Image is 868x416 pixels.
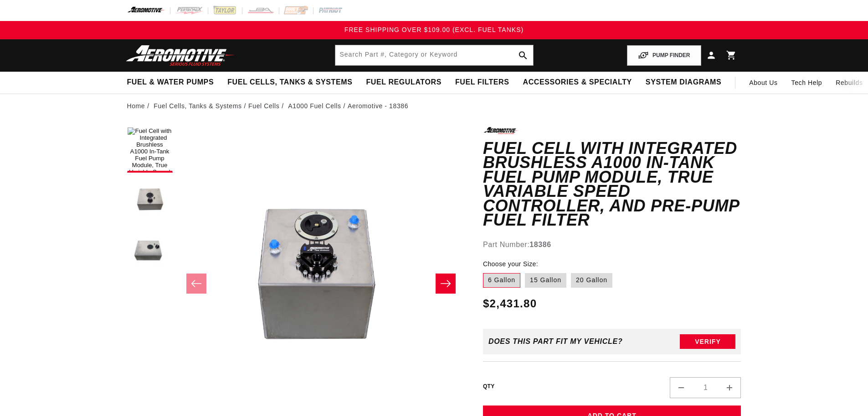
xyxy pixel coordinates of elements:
[359,72,448,93] summary: Fuel Regulators
[742,72,784,94] a: About Us
[248,101,286,111] li: Fuel Cells
[639,72,728,93] summary: System Diagrams
[127,101,145,111] a: Home
[288,101,341,111] a: A1000 Fuel Cells
[627,45,701,66] button: PUMP FINDER
[571,273,612,288] label: 20 Gallon
[483,259,539,269] legend: Choose your Size:
[120,72,221,93] summary: Fuel & Water Pumps
[455,78,509,87] span: Fuel Filters
[483,383,495,390] label: QTY
[785,72,829,94] summary: Tech Help
[483,239,741,251] div: Part Number:
[513,45,533,65] button: search button
[154,101,248,111] li: Fuel Cells, Tanks & Systems
[436,274,456,294] button: Slide right
[529,241,551,248] strong: 18386
[516,72,639,93] summary: Accessories & Specialty
[344,26,524,33] span: FREE SHIPPING OVER $109.00 (EXCL. FUEL TANKS)
[646,78,721,87] span: System Diagrams
[123,45,237,66] img: Aeromotive
[448,72,516,93] summary: Fuel Filters
[335,45,533,65] input: Search by Part Number, Category or Keyword
[221,72,359,93] summary: Fuel Cells, Tanks & Systems
[127,127,173,173] button: Load image 1 in gallery view
[749,79,777,86] span: About Us
[127,227,173,273] button: Load image 3 in gallery view
[366,78,441,87] span: Fuel Regulators
[836,78,863,88] span: Rebuilds
[791,78,822,88] span: Tech Help
[127,78,214,87] span: Fuel & Water Pumps
[523,78,632,87] span: Accessories & Specialty
[127,177,173,223] button: Load image 2 in gallery view
[186,274,206,294] button: Slide left
[348,101,408,111] li: Aeromotive - 18386
[488,337,623,346] div: Does This part fit My vehicle?
[483,295,537,312] span: $2,431.80
[680,334,735,349] button: Verify
[227,78,352,87] span: Fuel Cells, Tanks & Systems
[483,141,741,227] h1: Fuel Cell with Integrated Brushless A1000 In-Tank Fuel Pump Module, True Variable Speed Controlle...
[127,101,741,111] nav: breadcrumbs
[483,273,520,288] label: 6 Gallon
[525,273,566,288] label: 15 Gallon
